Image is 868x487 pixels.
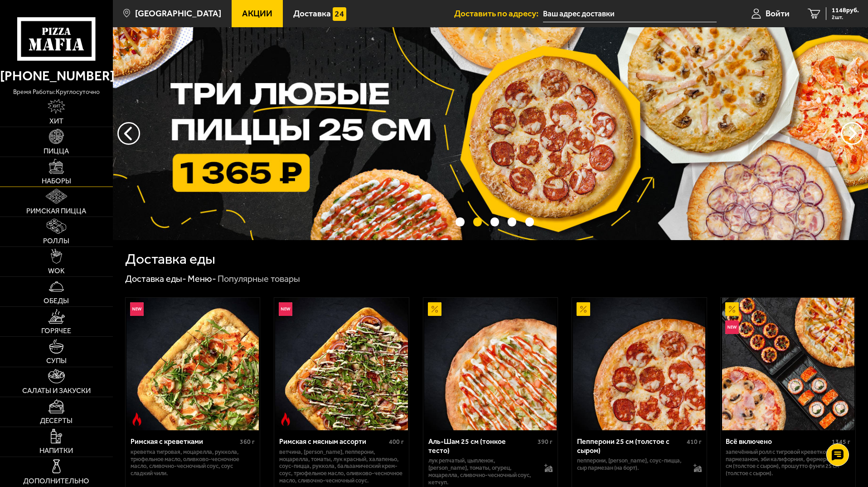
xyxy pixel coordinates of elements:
span: Обеды [44,297,69,305]
button: точки переключения [490,217,499,226]
p: ветчина, [PERSON_NAME], пепперони, моцарелла, томаты, лук красный, халапеньо, соус-пицца, руккола... [279,448,404,485]
a: НовинкаОстрое блюдоРимская с мясным ассорти [274,298,409,430]
span: Хит [49,118,63,125]
img: 15daf4d41897b9f0e9f617042186c801.svg [333,7,346,21]
p: Запечённый ролл с тигровой креветкой и пармезаном, Эби Калифорния, Фермерская 25 см (толстое с сы... [726,448,850,477]
a: АкционныйНовинкаВсё включено [721,298,855,430]
span: Войти [766,9,790,18]
a: АкционныйАль-Шам 25 см (тонкое тесто) [423,298,558,430]
div: Римская с креветками [131,437,238,446]
img: Новинка [725,320,739,334]
span: Горячее [41,327,71,335]
img: Новинка [279,302,292,316]
div: Аль-Шам 25 см (тонкое тесто) [428,437,536,454]
span: Доставка [293,9,331,18]
button: точки переключения [525,217,534,226]
button: точки переключения [456,217,464,226]
h1: Доставка еды [125,252,215,266]
a: АкционныйПепперони 25 см (толстое с сыром) [572,298,707,430]
img: Пепперони 25 см (толстое с сыром) [573,298,705,430]
span: Напитки [39,447,73,454]
img: Новинка [130,302,144,316]
button: следующий [117,122,140,145]
img: Римская с мясным ассорти [275,298,407,430]
button: предыдущий [841,122,863,145]
div: Всё включено [726,437,829,446]
p: пепперони, [PERSON_NAME], соус-пицца, сыр пармезан (на борт). [577,457,684,472]
span: 400 г [389,438,404,446]
button: точки переключения [473,217,482,226]
input: Ваш адрес доставки [543,5,717,22]
span: Дополнительно [23,477,89,485]
button: точки переключения [508,217,516,226]
img: Акционный [725,302,739,316]
div: Пепперони 25 см (толстое с сыром) [577,437,684,454]
span: [GEOGRAPHIC_DATA] [135,9,221,18]
a: Меню- [188,273,216,284]
img: Аль-Шам 25 см (тонкое тесто) [424,298,557,430]
div: Римская с мясным ассорти [279,437,387,446]
span: 360 г [240,438,255,446]
img: Всё включено [722,298,854,430]
img: Акционный [577,302,590,316]
span: Римская пицца [26,207,86,215]
img: Острое блюдо [279,413,292,426]
span: Десерты [40,417,73,424]
a: НовинкаОстрое блюдоРимская с креветками [126,298,260,430]
img: Римская с креветками [126,298,259,430]
span: WOK [48,267,65,275]
span: Доставить по адресу: [454,9,543,18]
a: Доставка еды- [125,273,186,284]
span: Наборы [42,177,71,185]
div: Популярные товары [218,273,300,285]
span: Салаты и закуски [22,387,91,394]
span: Роллы [43,237,69,245]
p: креветка тигровая, моцарелла, руккола, трюфельное масло, оливково-чесночное масло, сливочно-чесно... [131,448,255,477]
span: 410 г [687,438,702,446]
p: лук репчатый, цыпленок, [PERSON_NAME], томаты, огурец, моцарелла, сливочно-чесночный соус, кетчуп. [428,457,536,486]
span: 1148 руб. [832,7,859,14]
span: 390 г [538,438,553,446]
span: 1345 г [832,438,850,446]
span: Пицца [44,148,69,155]
span: Супы [46,357,67,364]
span: 2 шт. [832,15,859,20]
span: Акции [242,9,272,18]
img: Острое блюдо [130,413,144,426]
img: Акционный [428,302,441,316]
